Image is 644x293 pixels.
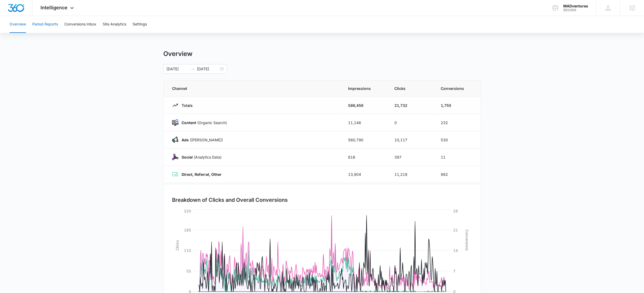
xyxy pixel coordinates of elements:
tspan: 21 [453,228,458,232]
tspan: Conversions [465,229,469,251]
span: Clicks [394,86,428,91]
td: 0 [388,114,434,131]
button: Period Reports [32,16,58,33]
td: 13,904 [342,166,388,183]
p: (Analytics Data) [178,154,222,160]
td: 560,790 [342,131,388,148]
button: Site Analytics [103,16,126,33]
p: Totals [178,103,193,108]
h3: Breakdown of Clicks and Overall Conversions [172,196,288,204]
td: 982 [434,166,481,183]
td: 1,755 [434,97,481,114]
input: Start date [166,66,188,72]
button: Conversions Inbox [64,16,96,33]
button: Settings [133,16,147,33]
p: ([PERSON_NAME]) [178,137,223,143]
td: 397 [388,148,434,166]
tspan: 220 [184,208,191,213]
td: 10,117 [388,131,434,148]
strong: Content [182,120,196,125]
tspan: Clicks [175,240,179,251]
div: account id [563,8,588,12]
h1: Overview [163,50,192,58]
strong: Ads [182,138,189,142]
span: Impressions [348,86,382,91]
tspan: 14 [453,248,458,253]
span: Intelligence [40,5,67,10]
strong: Direct, Referral, Other [182,172,222,177]
div: account name [563,4,588,8]
strong: Social [182,155,193,159]
td: 232 [434,114,481,131]
tspan: 55 [186,269,191,273]
img: Social [172,154,178,160]
button: Overview [10,16,26,33]
span: Conversions [441,86,472,91]
tspan: 7 [453,269,456,273]
tspan: 110 [184,248,191,253]
td: 11,218 [388,166,434,183]
input: End date [197,66,219,72]
td: 11,146 [342,114,388,131]
td: 21,732 [388,97,434,114]
span: Channel [172,86,335,91]
img: Ads [172,137,178,143]
td: 11 [434,148,481,166]
img: Content [172,119,178,126]
td: 616 [342,148,388,166]
td: 530 [434,131,481,148]
span: to [191,67,195,71]
p: (Organic Search) [178,120,227,125]
tspan: 28 [453,208,458,213]
span: swap-right [191,67,195,71]
tspan: 165 [184,228,191,232]
td: 586,456 [342,97,388,114]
